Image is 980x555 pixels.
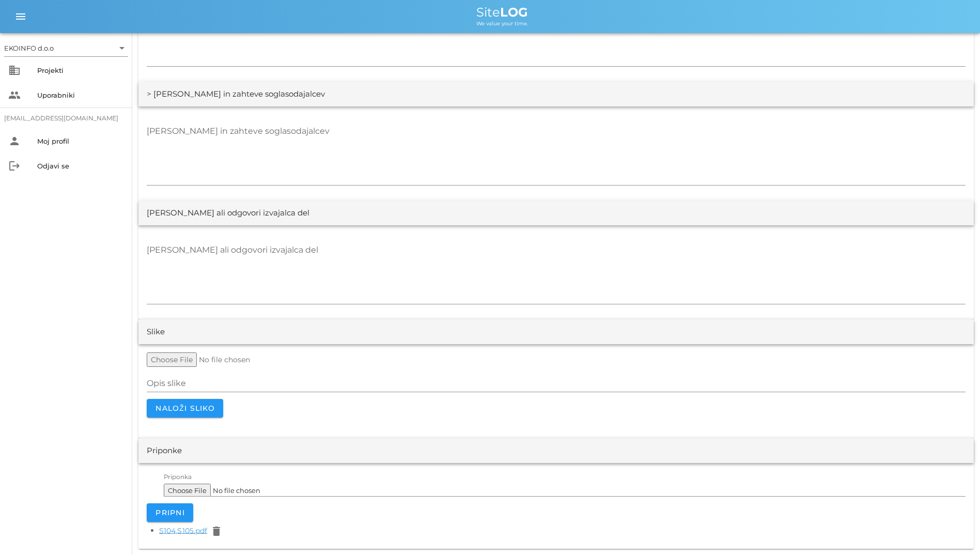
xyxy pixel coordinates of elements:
div: [PERSON_NAME] ali odgovori izvajalca del [147,207,309,219]
div: EKOINFO d.o.o [4,40,128,56]
i: people [8,89,21,101]
span: Pripni [155,508,185,517]
div: EKOINFO d.o.o [4,43,54,53]
label: Priponka [164,473,192,481]
i: person [8,135,21,147]
div: > [PERSON_NAME] in zahteve soglasodajalcev [147,88,325,100]
i: business [8,64,21,76]
div: Uporabniki [37,91,124,99]
iframe: Chat Widget [832,443,980,555]
div: Moj profil [37,137,124,145]
i: file [128,482,178,494]
span: We value your time. [476,20,528,27]
span: Naloži sliko [155,404,215,413]
div: Priponke [147,445,182,457]
b: LOG [500,5,528,20]
i: logout [8,160,21,172]
i: menu [14,10,27,23]
i: arrow_drop_down [116,42,128,54]
button: Naloži sliko [147,399,223,418]
div: Projekti [37,66,124,74]
button: Pripni [147,503,193,522]
div: Slike [147,326,165,338]
a: S104,S105.pdf [159,526,207,535]
div: Pripomoček za klepet [832,443,980,555]
span: Site [476,5,528,20]
i: delete [210,525,223,537]
div: Odjavi se [37,162,124,170]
